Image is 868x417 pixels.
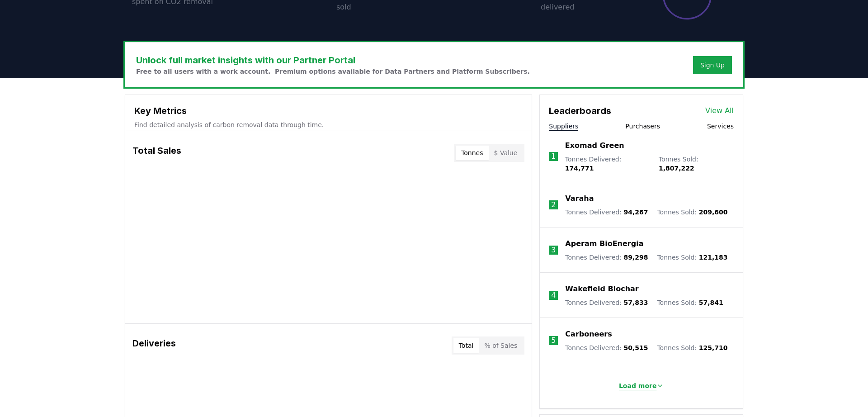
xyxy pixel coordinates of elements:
[565,140,624,151] a: Exomad Green
[134,120,523,129] p: Find detailed analysis of carbon removal data through time.
[623,299,648,306] span: 57,833
[551,199,556,210] p: 2
[657,298,723,307] p: Tonnes Sold :
[551,151,556,162] p: 1
[657,253,727,262] p: Tonnes Sold :
[619,381,657,390] p: Load more
[659,165,694,172] span: 1,807,222
[456,146,488,160] button: Tonnes
[551,335,556,346] p: 5
[693,56,732,74] button: Sign Up
[551,245,556,256] p: 3
[565,298,648,307] p: Tonnes Delivered :
[565,193,594,204] a: Varaha
[479,338,523,353] button: % of Sales
[132,144,181,162] h3: Total Sales
[489,146,523,160] button: $ Value
[565,238,643,249] a: Aperam BioEnergia
[623,254,648,261] span: 89,298
[612,377,671,395] button: Load more
[565,253,648,262] p: Tonnes Delivered :
[565,284,638,294] a: Wakefield Biochar
[699,208,728,216] span: 209,600
[132,336,176,355] h3: Deliveries
[707,122,734,131] button: Services
[699,254,728,261] span: 121,183
[565,343,648,352] p: Tonnes Delivered :
[565,165,594,172] span: 174,771
[453,338,479,353] button: Total
[551,290,556,301] p: 4
[659,155,734,173] p: Tonnes Sold :
[565,155,650,173] p: Tonnes Delivered :
[699,344,728,351] span: 125,710
[136,67,530,76] p: Free to all users with a work account. Premium options available for Data Partners and Platform S...
[623,208,648,216] span: 94,267
[565,208,648,217] p: Tonnes Delivered :
[549,122,578,131] button: Suppliers
[549,104,611,118] h3: Leaderboards
[565,329,612,340] a: Carboneers
[625,122,660,131] button: Purchasers
[700,61,725,70] a: Sign Up
[657,343,727,352] p: Tonnes Sold :
[705,105,734,116] a: View All
[134,104,523,118] h3: Key Metrics
[623,344,648,351] span: 50,515
[136,53,530,67] h3: Unlock full market insights with our Partner Portal
[699,299,723,306] span: 57,841
[657,208,727,217] p: Tonnes Sold :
